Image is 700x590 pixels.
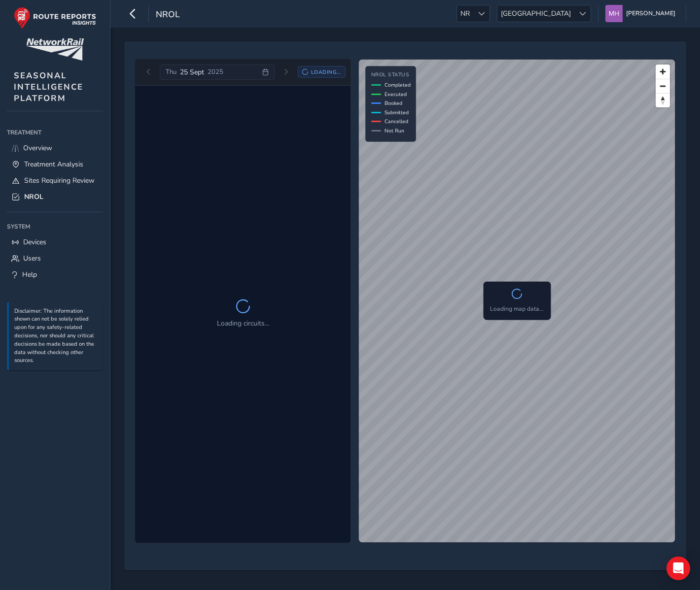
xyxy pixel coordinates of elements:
span: Overview [23,143,52,153]
img: rr logo [14,7,96,29]
button: [PERSON_NAME] [605,5,679,22]
p: Loading circuits... [217,318,269,328]
span: NR [457,5,473,22]
a: Overview [7,140,103,156]
div: System [7,219,103,234]
span: 25 Sept [180,67,204,77]
span: Executed [385,91,407,98]
span: Booked [385,99,402,107]
span: NROL [24,192,43,201]
span: Completed [385,81,411,89]
a: NROL [7,189,103,205]
span: SEASONAL INTELLIGENCE PLATFORM [14,70,83,104]
img: customer logo [26,38,84,61]
button: Reset bearing to north [656,93,670,107]
span: Submitted [385,109,409,116]
span: Users [23,254,41,263]
a: Sites Requiring Review [7,172,103,189]
span: NROL [156,8,180,22]
span: [GEOGRAPHIC_DATA] [497,5,574,22]
span: Not Run [385,127,404,134]
span: 2025 [208,67,223,76]
span: Cancelled [385,118,408,125]
a: Users [7,250,103,266]
canvas: Map [359,60,675,542]
p: Disclaimer: The information shown can not be solely relied upon for any safety-related decisions,... [14,307,98,365]
a: Devices [7,234,103,250]
div: Treatment [7,125,103,140]
button: Zoom in [656,65,670,79]
span: Treatment Analysis [24,160,83,169]
p: Loading map data... [490,304,544,313]
span: Loading... [311,68,341,76]
img: diamond-layout [605,5,623,22]
button: Zoom out [656,79,670,93]
span: Sites Requiring Review [24,176,95,185]
a: Treatment Analysis [7,156,103,172]
a: Help [7,266,103,283]
span: [PERSON_NAME] [626,5,675,22]
h4: NROL Status [371,72,411,78]
div: Open Intercom Messenger [666,557,690,580]
span: Thu [166,67,176,76]
span: Devices [23,237,46,247]
span: Help [22,270,37,279]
